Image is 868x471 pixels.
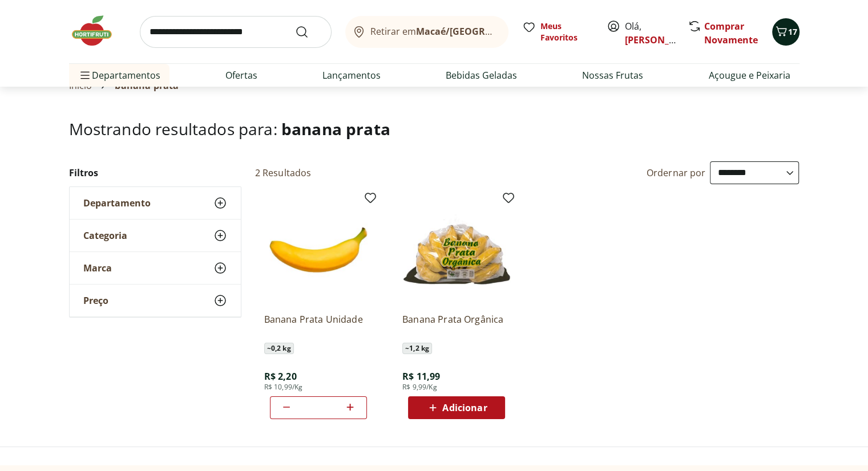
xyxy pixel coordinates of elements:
[78,62,160,89] span: Departamentos
[264,196,373,304] img: Banana Prata Unidade
[70,187,241,219] button: Departamento
[582,68,643,82] a: Nossas Frutas
[70,285,241,316] button: Preço
[69,161,241,184] h2: Filtros
[540,21,593,43] span: Meus Favoritos
[78,62,92,89] button: Menu
[402,370,440,383] span: R$ 11,99
[442,403,487,412] span: Adicionar
[522,21,593,43] a: Meus Favoritos
[625,34,699,46] a: [PERSON_NAME]
[140,16,332,48] input: search
[83,295,108,306] span: Preço
[70,220,241,251] button: Categoria
[625,19,676,47] span: Olá,
[225,68,257,82] a: Ofertas
[402,383,437,392] span: R$ 9,99/Kg
[69,80,92,91] a: Início
[446,68,517,82] a: Bebidas Geladas
[69,14,126,48] img: Hortifruti
[370,26,496,36] span: Retirar em
[83,262,112,274] span: Marca
[115,80,179,91] span: banana prata
[416,25,544,38] b: Macaé/[GEOGRAPHIC_DATA]
[772,18,800,46] button: Carrinho
[83,230,127,241] span: Categoria
[704,20,758,46] a: Comprar Novamente
[264,313,373,338] a: Banana Prata Unidade
[402,313,511,338] a: Banana Prata Orgânica
[788,26,797,37] span: 17
[70,252,241,284] button: Marca
[295,25,322,39] button: Submit Search
[264,383,303,392] span: R$ 10,99/Kg
[69,120,800,138] h1: Mostrando resultados para:
[264,343,294,354] span: ~ 0,2 kg
[408,396,505,419] button: Adicionar
[255,167,312,179] h2: 2 Resultados
[402,196,511,304] img: Banana Prata Orgânica
[708,68,790,82] a: Açougue e Peixaria
[322,68,381,82] a: Lançamentos
[264,370,297,383] span: R$ 2,20
[83,197,151,209] span: Departamento
[345,16,508,48] button: Retirar emMacaé/[GEOGRAPHIC_DATA]
[647,167,706,179] label: Ordernar por
[281,118,390,140] span: banana prata
[402,343,432,354] span: ~ 1,2 kg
